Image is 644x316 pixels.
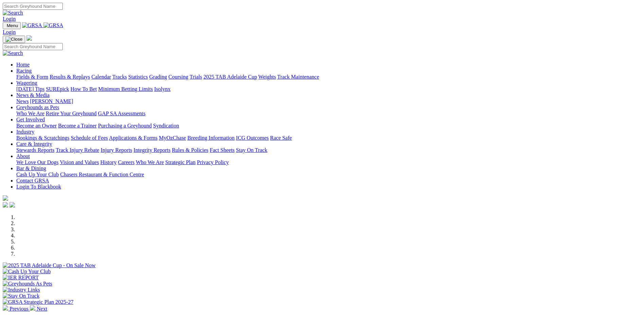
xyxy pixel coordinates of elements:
[112,74,127,80] a: Tracks
[5,37,22,42] img: Close
[46,111,97,116] a: Retire Your Greyhound
[159,135,186,141] a: MyOzChase
[16,159,58,165] a: We Love Our Dogs
[3,269,51,275] img: Cash Up Your Club
[16,147,641,153] div: Care & Integrity
[3,10,23,16] img: Search
[7,23,18,28] span: Menu
[16,117,45,122] a: Get Involved
[43,22,63,28] img: GRSA
[16,111,44,116] a: Who We Are
[16,184,61,190] a: Login To Blackbook
[16,153,30,159] a: About
[133,147,170,153] a: Integrity Reports
[91,74,111,80] a: Calendar
[236,135,269,141] a: ICG Outcomes
[3,195,8,201] img: logo-grsa-white.png
[16,98,29,104] a: News
[3,43,63,50] input: Search
[16,172,641,178] div: Bar & Dining
[98,123,152,129] a: Purchasing a Greyhound
[3,202,8,208] img: facebook.svg
[16,178,49,183] a: Contact GRSA
[16,141,52,147] a: Care & Integrity
[189,74,202,80] a: Trials
[172,147,208,153] a: Rules & Policies
[154,86,170,92] a: Isolynx
[16,135,69,141] a: Bookings & Scratchings
[203,74,257,80] a: 2025 TAB Adelaide Cup
[3,275,39,281] img: IER REPORT
[30,98,73,104] a: [PERSON_NAME]
[3,281,52,287] img: Greyhounds As Pets
[60,172,144,177] a: Chasers Restaurant & Function Centre
[3,50,23,56] img: Search
[58,123,97,129] a: Become a Trainer
[16,86,641,92] div: Wagering
[153,123,179,129] a: Syndication
[197,159,229,165] a: Privacy Policy
[210,147,235,153] a: Fact Sheets
[16,68,32,74] a: Racing
[3,29,16,35] a: Login
[37,306,47,312] span: Next
[98,86,153,92] a: Minimum Betting Limits
[277,74,319,80] a: Track Maintenance
[3,16,16,22] a: Login
[16,165,46,171] a: Bar & Dining
[3,262,96,269] img: 2025 TAB Adelaide Cup - On Sale Now
[16,74,641,80] div: Racing
[3,299,73,305] img: GRSA Strategic Plan 2025-27
[16,98,641,104] div: News & Media
[3,306,30,312] a: Previous
[168,74,188,80] a: Coursing
[16,111,641,117] div: Greyhounds as Pets
[46,86,69,92] a: SUREpick
[165,159,196,165] a: Strategic Plan
[10,306,29,312] span: Previous
[60,159,99,165] a: Vision and Values
[56,147,99,153] a: Track Injury Rebate
[16,62,30,67] a: Home
[30,306,47,312] a: Next
[16,129,34,135] a: Industry
[100,147,132,153] a: Injury Reports
[149,74,167,80] a: Grading
[16,123,641,129] div: Get Involved
[16,135,641,141] div: Industry
[136,159,164,165] a: Who We Are
[109,135,158,141] a: Applications & Forms
[98,111,146,116] a: GAP SA Assessments
[50,74,90,80] a: Results & Replays
[3,3,63,10] input: Search
[270,135,292,141] a: Race Safe
[258,74,276,80] a: Weights
[187,135,235,141] a: Breeding Information
[16,74,48,80] a: Fields & Form
[118,159,134,165] a: Careers
[16,80,37,86] a: Wagering
[3,36,25,43] button: Toggle navigation
[16,172,59,177] a: Cash Up Your Club
[71,86,97,92] a: How To Bet
[3,293,39,299] img: Stay On Track
[3,22,21,29] button: Toggle navigation
[16,123,57,129] a: Become an Owner
[22,22,42,28] img: GRSA
[16,92,50,98] a: News & Media
[236,147,267,153] a: Stay On Track
[3,305,8,311] img: chevron-left-pager-white.svg
[10,202,15,208] img: twitter.svg
[30,305,35,311] img: chevron-right-pager-white.svg
[16,86,44,92] a: [DATE] Tips
[16,104,59,110] a: Greyhounds as Pets
[16,147,54,153] a: Stewards Reports
[100,159,116,165] a: History
[71,135,108,141] a: Schedule of Fees
[16,159,641,165] div: About
[3,287,40,293] img: Industry Links
[26,35,32,41] img: logo-grsa-white.png
[128,74,148,80] a: Statistics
